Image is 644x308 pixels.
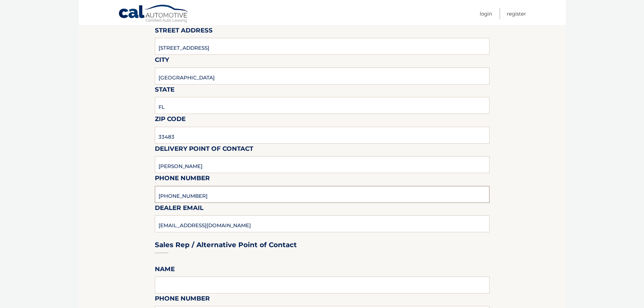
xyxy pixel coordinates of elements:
label: State [155,85,174,97]
label: Dealer Email [155,203,204,215]
a: Cal Automotive [118,4,189,24]
label: Street Address [155,25,213,38]
label: Delivery Point of Contact [155,144,253,156]
label: Name [155,264,175,277]
a: Register [507,8,526,19]
label: City [155,55,169,67]
label: Zip Code [155,114,186,126]
label: Phone Number [155,293,210,306]
a: Login [480,8,492,19]
label: Phone Number [155,173,210,186]
h3: Sales Rep / Alternative Point of Contact [155,241,297,249]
